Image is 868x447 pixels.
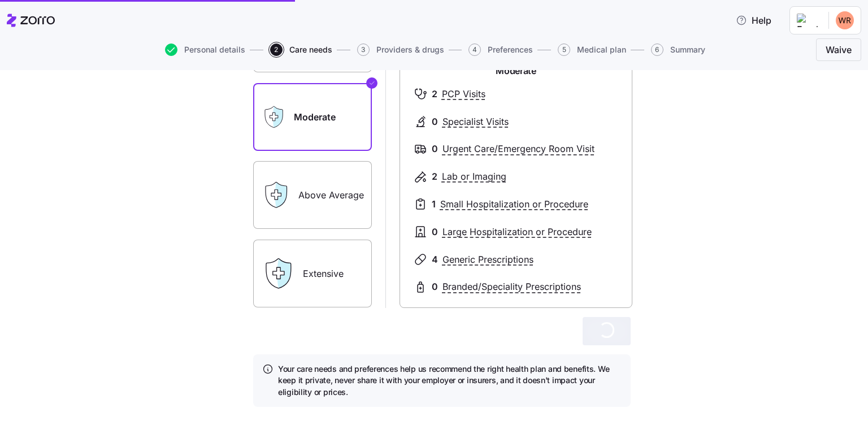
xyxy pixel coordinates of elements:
span: 6 [651,44,663,56]
span: 2 [270,44,283,56]
span: Preferences [488,46,533,54]
span: 0 [432,142,438,156]
button: 3Providers & drugs [357,44,444,56]
button: 6Summary [651,44,705,56]
span: 1 [432,197,436,211]
span: Large Hospitalization or Procedure [442,225,592,239]
button: 4Preferences [468,44,533,56]
span: 5 [558,44,570,56]
span: Medical plan [577,46,626,54]
span: 2 [432,170,437,184]
span: Care needs [289,46,332,54]
span: 3 [357,44,370,56]
button: Waive [816,38,861,61]
span: 4 [468,44,481,56]
a: Personal details [163,44,245,56]
img: 6c571f4898d04db799b024ec1780228a [836,11,854,29]
span: Branded/Speciality Prescriptions [442,280,581,294]
a: 2Care needs [268,44,332,56]
span: Specialist Visits [442,115,509,129]
h4: Your care needs and preferences help us recommend the right health plan and benefits. We keep it ... [278,363,622,398]
button: 5Medical plan [558,44,626,56]
span: Moderate [496,64,536,78]
button: Personal details [165,44,245,56]
img: Employer logo [797,14,819,27]
svg: Checkmark [368,76,375,90]
label: Extensive [253,240,372,307]
label: Moderate [253,83,372,151]
span: Lab or Imaging [442,170,506,184]
span: 2 [432,87,437,101]
span: 0 [432,280,438,294]
span: Generic Prescriptions [442,253,533,267]
span: Personal details [184,46,245,54]
span: Help [736,14,771,27]
span: Small Hospitalization or Procedure [440,197,588,211]
span: Summary [670,46,705,54]
button: 2Care needs [270,44,332,56]
span: 0 [432,225,438,239]
span: 4 [432,253,438,267]
span: Providers & drugs [376,46,444,54]
button: Help [727,9,780,32]
span: 0 [432,115,438,129]
span: Waive [826,43,852,57]
label: Above Average [253,161,372,229]
span: Urgent Care/Emergency Room Visit [442,142,594,156]
span: PCP Visits [442,87,485,101]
